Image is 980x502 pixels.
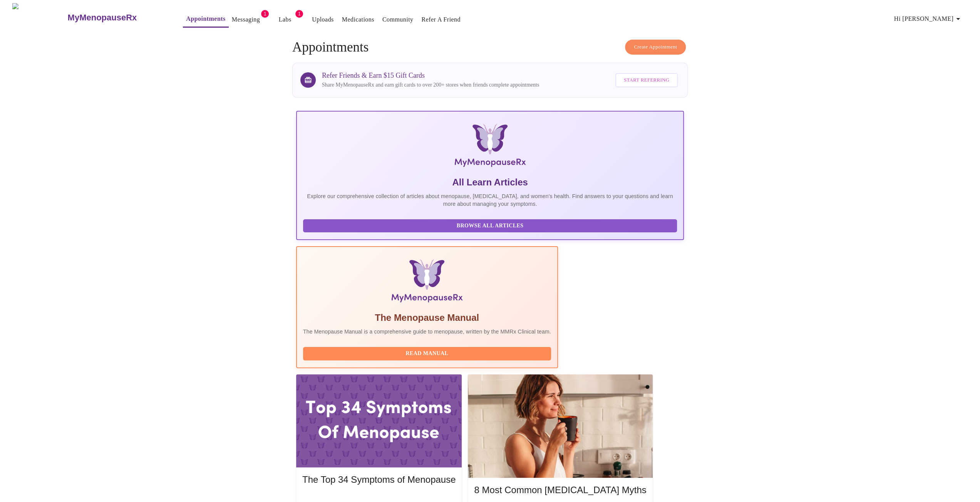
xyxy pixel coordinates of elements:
button: Create Appointment [625,40,686,55]
button: Refer a Friend [418,12,464,27]
span: Read Manual [311,349,543,359]
h5: All Learn Articles [303,176,677,188]
a: Appointments [186,13,225,24]
a: Labs [279,14,291,25]
h5: 8 Most Common [MEDICAL_DATA] Myths [474,484,646,496]
img: MyMenopauseRx Logo [12,3,67,32]
img: MyMenopauseRx Logo [361,124,619,170]
a: Start Referring [613,69,680,91]
p: Explore our comprehensive collection of articles about menopause, [MEDICAL_DATA], and women's hea... [303,192,677,208]
span: 1 [295,10,303,18]
a: MyMenopauseRx [67,4,168,31]
button: Read Manual [303,347,551,360]
a: Browse All Articles [303,222,679,228]
p: Share MyMenopauseRx and earn gift cards to over 200+ stores when friends complete appointments [322,81,539,89]
a: Uploads [312,14,334,25]
p: The Menopause Manual is a comprehensive guide to menopause, written by the MMRx Clinical team. [303,328,551,335]
h5: The Top 34 Symptoms of Menopause [302,474,456,486]
a: Read More [302,495,457,502]
a: Read Manual [303,350,553,356]
h3: MyMenopauseRx [68,13,137,23]
a: Messaging [232,14,260,25]
span: Browse All Articles [311,221,669,231]
button: Uploads [309,12,337,27]
a: Refer a Friend [421,14,461,25]
span: Hi [PERSON_NAME] [894,13,963,24]
button: Browse All Articles [303,219,677,233]
a: Community [382,14,414,25]
h4: Appointments [292,40,688,55]
button: Medications [339,12,377,27]
button: Appointments [183,11,228,28]
a: Medications [342,14,374,25]
img: Menopause Manual [342,259,511,305]
button: Hi [PERSON_NAME] [891,11,966,27]
button: Community [379,12,417,27]
button: Start Referring [615,73,678,87]
button: Labs [273,12,297,27]
button: Messaging [229,12,263,27]
span: Start Referring [624,76,669,85]
span: Create Appointment [634,43,677,52]
h3: Refer Friends & Earn $15 Gift Cards [322,72,539,80]
h5: The Menopause Manual [303,312,551,324]
span: 1 [261,10,269,18]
